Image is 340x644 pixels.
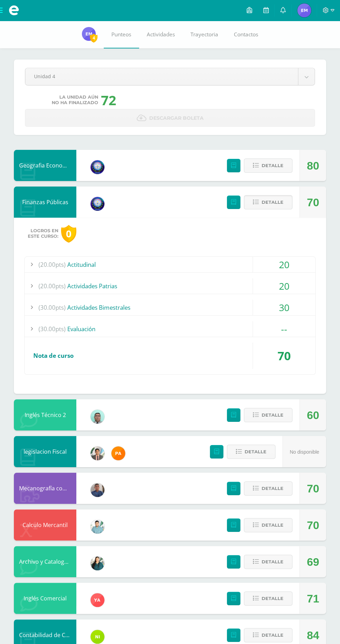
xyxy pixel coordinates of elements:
span: No disponible [290,449,319,455]
img: d4d564538211de5578f7ad7a2fdd564e.png [91,410,104,424]
div: 70 [307,510,319,541]
span: Detalle [262,482,283,495]
button: Detalle [227,445,275,459]
div: 69 [307,546,319,578]
span: (30.00pts) [39,321,66,337]
span: Detalle [262,629,283,642]
img: 81049356b3b16f348f04480ea0cb6817.png [111,446,125,460]
span: Trayectoria [190,31,218,38]
div: Inglés Técnico 2 [14,399,76,430]
div: Actitudinal [25,257,315,272]
div: 80 [307,150,319,181]
span: 4 [90,34,97,42]
button: Detalle [244,195,292,209]
button: Detalle [244,408,292,422]
span: Detalle [245,445,266,458]
div: Finanzas Públicas [14,187,76,218]
div: Actividades Patrias [25,278,315,294]
span: Detalle [262,519,283,532]
div: 71 [307,583,319,614]
span: Descargar boleta [149,110,204,127]
img: 38991008722c8d66f2d85f4b768620e4.png [91,160,104,174]
div: -- [253,321,315,337]
div: Actividades Bimestrales [25,300,315,315]
span: Detalle [262,592,283,605]
a: Trayectoria [183,21,226,48]
div: Archivo y Catalogacion EspIngles [14,546,76,577]
span: Detalle [262,196,283,209]
span: Actividades [147,31,175,38]
a: Unidad 4 [25,68,315,85]
span: (30.00pts) [39,300,66,315]
button: Detalle [244,481,292,496]
a: Actividades [139,21,183,48]
div: Calculo Mercantil [14,509,76,541]
div: Evaluación [25,321,315,337]
button: Detalle [244,158,292,173]
span: Detalle [262,555,283,568]
button: Detalle [244,555,292,569]
button: Detalle [244,628,292,642]
span: (20.00pts) [39,278,66,294]
img: 3bbeeb896b161c296f86561e735fa0fc.png [91,520,104,534]
div: legislacion Fiscal [14,436,76,467]
span: La unidad aún no ha finalizado [52,94,98,106]
span: (20.00pts) [39,257,66,272]
div: 70 [307,473,319,504]
img: bf66807720f313c6207fc724d78fb4d0.png [91,483,104,497]
div: 20 [253,278,315,294]
span: Unidad 4 [34,68,289,84]
button: Detalle [244,518,292,532]
span: Detalle [262,159,283,172]
div: 30 [253,300,315,315]
img: ca60df5ae60ada09d1f93a1da4ab2e41.png [91,630,104,644]
div: 72 [101,91,116,109]
span: Punteos [111,31,131,38]
div: Mecanografía computarizada [14,473,76,504]
span: Contactos [234,31,258,38]
div: 0 [61,225,76,243]
div: 70 [253,343,315,369]
div: 20 [253,257,315,272]
img: 38991008722c8d66f2d85f4b768620e4.png [91,197,104,211]
div: 70 [307,187,319,218]
button: Detalle [244,591,292,606]
div: 60 [307,400,319,431]
a: Punteos [104,21,139,48]
span: Nota de curso [33,352,74,360]
a: Contactos [226,21,266,48]
div: Geografia Economica [14,150,76,181]
div: Inglés Comercial [14,583,76,614]
img: 90ee13623fa7c5dbc2270dab131931b4.png [91,593,104,607]
img: 9ca8b07eed1c8b66a3dd7b5d2f85188a.png [82,27,96,41]
span: Detalle [262,409,283,421]
img: d725921d36275491089fe2b95fc398a7.png [91,446,104,460]
span: Logros en este curso: [28,228,58,239]
img: 9ca8b07eed1c8b66a3dd7b5d2f85188a.png [297,3,311,17]
img: f58bb6038ea3a85f08ed05377cd67300.png [91,556,104,570]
